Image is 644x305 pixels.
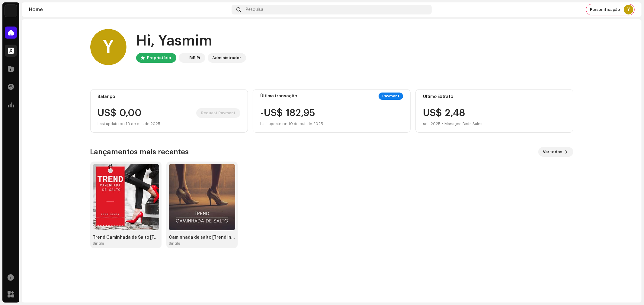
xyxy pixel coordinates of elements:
span: Pesquisa [246,7,263,12]
div: • [442,120,443,127]
div: Hi, Yasmim [136,31,246,51]
img: 22ebeb4b-aa09-4aa5-bc49-2de464056a43 [93,164,159,230]
div: Balanço [98,94,241,99]
div: Caminhada de salto [Trend Instrumental] [169,235,235,240]
re-o-card-value: Balanço [90,89,248,133]
div: Proprietário [147,54,171,61]
span: Ver todos [543,146,562,158]
div: Trend Caminhada de Salto [Funk Remix] [93,235,159,240]
div: Y [624,5,633,14]
button: Request Payment [196,108,240,118]
img: 8570ccf7-64aa-46bf-9f70-61ee3b8451d8 [180,54,187,61]
span: Personificação [590,7,620,12]
img: 25841d55-8ba6-4d5d-8423-f985800fe938 [169,164,235,230]
div: Managed Distr. Sales [444,120,482,127]
div: set. 2025 [423,120,441,127]
re-o-card-value: Último Extrato [415,89,573,133]
span: Request Payment [201,107,235,119]
div: Última transação [260,94,297,99]
img: 8570ccf7-64aa-46bf-9f70-61ee3b8451d8 [5,5,17,17]
div: Last update on 10 de out. de 2025 [260,120,323,127]
div: Single [169,241,180,246]
h3: Lançamentos mais recentes [90,147,189,157]
div: Administrador [213,54,241,61]
div: Single [93,241,104,246]
div: Último Extrato [423,94,566,99]
button: Ver todos [538,147,573,157]
div: BiBiPi [190,54,200,61]
div: Y [90,29,127,65]
div: Payment [379,93,403,100]
div: Last update on 10 de out. de 2025 [98,120,241,127]
div: Home [29,7,229,12]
